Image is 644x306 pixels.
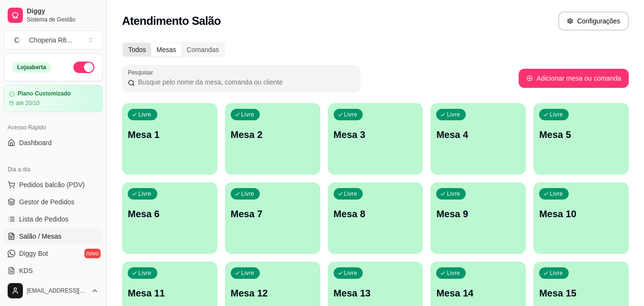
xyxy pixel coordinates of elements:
[4,194,102,210] a: Gestor de Pedidos
[328,182,423,254] button: LivreMesa 8
[328,103,423,175] button: LivreMesa 3
[231,128,315,141] p: Mesa 2
[539,286,623,300] p: Mesa 15
[128,128,212,141] p: Mesa 1
[334,128,418,141] p: Mesa 3
[4,211,102,227] a: Lista de Pedidos
[27,287,87,295] span: [EMAIL_ADDRESS][DOMAIN_NAME]
[4,85,102,112] a: Plano Customizadoaté 20/10
[241,190,255,198] p: Livre
[4,135,102,150] a: Dashboard
[447,269,460,277] p: Livre
[550,190,563,198] p: Livre
[19,138,52,148] span: Dashboard
[122,182,217,254] button: LivreMesa 6
[4,31,102,50] button: Select a team
[19,180,85,190] span: Pedidos balcão (PDV)
[122,103,217,175] button: LivreMesa 1
[138,190,152,198] p: Livre
[436,207,520,221] p: Mesa 9
[128,286,212,300] p: Mesa 11
[12,35,21,45] span: C
[519,69,629,88] button: Adicionar mesa ou comanda
[128,68,156,76] label: Pesquisar
[16,99,40,107] article: até 20/10
[241,269,255,277] p: Livre
[4,162,102,177] div: Dia a dia
[4,229,102,244] a: Salão / Mesas
[4,4,102,27] a: DiggySistema de Gestão
[182,43,225,56] div: Comandas
[135,77,355,87] input: Pesquisar
[533,103,629,175] button: LivreMesa 5
[550,269,563,277] p: Livre
[29,35,72,45] div: Choperia R8 ...
[27,16,99,23] span: Sistema de Gestão
[539,128,623,141] p: Mesa 5
[334,207,418,221] p: Mesa 8
[225,103,320,175] button: LivreMesa 2
[18,90,71,97] article: Plano Customizado
[138,269,152,277] p: Livre
[4,120,102,135] div: Acesso Rápido
[550,111,563,118] p: Livre
[231,286,315,300] p: Mesa 12
[430,182,526,254] button: LivreMesa 9
[19,214,69,224] span: Lista de Pedidos
[344,190,358,198] p: Livre
[4,246,102,261] a: Diggy Botnovo
[19,232,61,241] span: Salão / Mesas
[447,190,460,198] p: Livre
[151,43,181,56] div: Mesas
[4,279,102,302] button: [EMAIL_ADDRESS][DOMAIN_NAME]
[123,43,151,56] div: Todos
[241,111,255,118] p: Livre
[138,111,152,118] p: Livre
[4,263,102,278] a: KDS
[558,11,629,31] button: Configurações
[19,249,48,258] span: Diggy Bot
[447,111,460,118] p: Livre
[430,103,526,175] button: LivreMesa 4
[19,266,33,275] span: KDS
[27,7,99,16] span: Diggy
[436,286,520,300] p: Mesa 14
[231,207,315,221] p: Mesa 7
[73,62,94,73] button: Alterar Status
[128,207,212,221] p: Mesa 6
[334,286,418,300] p: Mesa 13
[533,182,629,254] button: LivreMesa 10
[344,111,358,118] p: Livre
[344,269,358,277] p: Livre
[19,197,74,207] span: Gestor de Pedidos
[539,207,623,221] p: Mesa 10
[436,128,520,141] p: Mesa 4
[225,182,320,254] button: LivreMesa 7
[4,177,102,192] button: Pedidos balcão (PDV)
[122,13,221,29] h2: Atendimento Salão
[12,62,51,73] div: Loja aberta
